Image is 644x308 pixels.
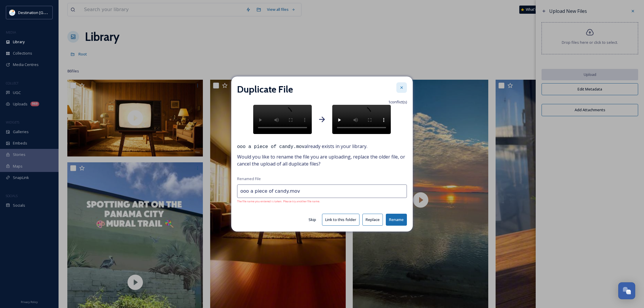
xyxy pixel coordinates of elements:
span: Uploads [13,101,28,107]
span: SOCIALS [6,194,18,198]
button: Link to this folder [322,214,359,226]
input: To enrich screen reader interactions, please activate Accessibility in Grammarly extension settings [237,185,407,198]
span: Library [13,39,25,45]
span: Embeds [13,140,27,146]
span: UGC [13,90,21,95]
span: COLLECT [6,81,18,85]
button: Replace [362,214,383,226]
span: Stories [13,152,25,157]
span: Collections [13,51,32,56]
span: Destination [GEOGRAPHIC_DATA] [18,10,76,15]
img: download.png [9,10,15,15]
button: Skip [306,214,319,225]
span: Privacy Policy [21,300,38,304]
span: already exists in your library. [237,143,407,150]
button: Rename [386,214,407,226]
span: Would you like to rename the file you are uploading, replace the older file, or cancel the upload... [237,153,407,167]
span: The file name you entered is taken. Please try another file name. [237,199,407,203]
button: Open Chat [618,282,635,299]
a: Privacy Policy [21,298,38,305]
div: 969 [30,102,39,106]
span: Renamed File [237,176,261,182]
kbd: ooo a piece of candy.mov [237,144,304,149]
span: Maps [13,163,23,169]
span: SnapLink [13,175,29,180]
span: MEDIA [6,30,16,34]
span: Galleries [13,129,29,135]
span: Socials [13,203,25,208]
span: WIDGETS [6,120,19,124]
span: 1 conflict(s) [388,99,407,105]
h2: Duplicate File [237,82,293,96]
span: Media Centres [13,62,39,67]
